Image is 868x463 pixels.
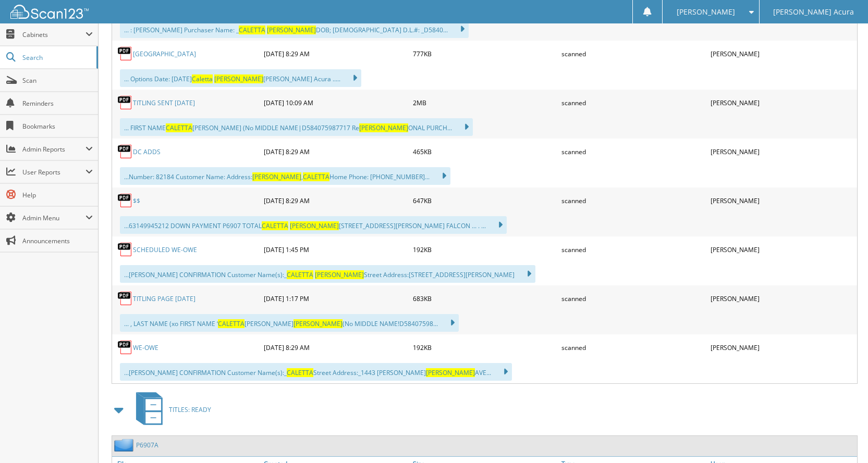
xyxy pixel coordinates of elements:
[120,216,507,234] div: ...63149945212 DOWN PAYMENT P6907 TOTAL [STREET_ADDRESS][PERSON_NAME] FALCON ... . ...
[261,141,410,162] div: [DATE] 8:29 AM
[114,439,136,452] img: folder2.png
[120,314,459,332] div: ... , LAST NAME (xo FIRST NAME ‘ [PERSON_NAME] (No MIDDLE NAME!D58407598...
[294,319,343,328] span: [PERSON_NAME]
[166,123,192,132] span: CALETTA
[22,168,85,177] span: User Reports
[130,389,211,430] a: TITLES: READY
[218,319,244,328] span: CALETTA
[287,368,313,377] span: CALETTA
[136,441,158,449] a: P6907A
[559,190,708,211] div: scanned
[559,92,708,113] div: scanned
[117,95,133,110] img: PDF.png
[133,147,161,156] a: DC ADDS
[559,141,708,162] div: scanned
[410,92,559,113] div: 2MB
[117,46,133,61] img: PDF.png
[708,337,857,358] div: [PERSON_NAME]
[559,288,708,309] div: scanned
[708,190,857,211] div: [PERSON_NAME]
[22,214,85,222] span: Admin Menu
[252,172,301,181] span: [PERSON_NAME]
[359,123,408,132] span: [PERSON_NAME]
[10,5,89,19] img: scan123-logo-white.svg
[559,43,708,64] div: scanned
[290,221,339,230] span: [PERSON_NAME]
[133,245,197,254] a: SCHEDULED WE-OWE
[261,288,410,309] div: [DATE] 1:17 PM
[261,190,410,211] div: [DATE] 8:29 AM
[303,172,329,181] span: CALETTA
[773,9,854,15] span: [PERSON_NAME] Acura
[262,221,288,230] span: CALETTA
[410,288,559,309] div: 683KB
[133,294,195,303] a: TITLING PAGE [DATE]
[426,368,475,377] span: [PERSON_NAME]
[133,49,196,58] a: [GEOGRAPHIC_DATA]
[120,167,450,185] div: ...Number: 82184 Customer Name: Address: , Home Phone: [PHONE_NUMBER]...
[120,118,473,136] div: ... FIRST NAME [PERSON_NAME] (No MIDDLE NAME|D584075987717 Re ONAL PURCH...
[559,337,708,358] div: scanned
[133,196,140,205] a: $$
[120,20,469,38] div: ... : [PERSON_NAME] Purchaser Name: _ DOB; [DEMOGRAPHIC_DATA] D.L.#: _D5840...
[22,236,93,245] span: Announcements
[708,43,857,64] div: [PERSON_NAME]
[22,53,91,62] span: Search
[267,26,316,34] span: [PERSON_NAME]
[287,270,313,279] span: CALETTA
[22,191,93,199] span: Help
[192,74,213,83] span: Caletta
[708,141,857,162] div: [PERSON_NAME]
[22,145,85,154] span: Admin Reports
[410,239,559,260] div: 192KB
[410,43,559,64] div: 777KB
[239,26,265,34] span: CALETTA
[261,92,410,113] div: [DATE] 10:09 AM
[261,337,410,358] div: [DATE] 8:29 AM
[120,265,535,283] div: ...[PERSON_NAME] CONFIRMATION Customer Name(s):_ Street Address:[STREET_ADDRESS][PERSON_NAME]
[22,76,93,85] span: Scan
[708,239,857,260] div: [PERSON_NAME]
[117,144,133,159] img: PDF.png
[133,343,158,352] a: WE-OWE
[120,363,512,381] div: ...[PERSON_NAME] CONFIRMATION Customer Name(s):_ Street Address:_1443 [PERSON_NAME] AVE...
[169,405,211,414] span: TITLES: READY
[22,30,85,39] span: Cabinets
[117,242,133,257] img: PDF.png
[117,340,133,355] img: PDF.png
[261,239,410,260] div: [DATE] 1:45 PM
[120,69,361,87] div: ... Options Date: [DATE] [PERSON_NAME] Acura .....
[708,288,857,309] div: [PERSON_NAME]
[410,141,559,162] div: 465KB
[117,193,133,208] img: PDF.png
[22,122,93,131] span: Bookmarks
[117,291,133,306] img: PDF.png
[410,190,559,211] div: 647KB
[133,98,195,107] a: TITLING SENT [DATE]
[214,74,263,83] span: [PERSON_NAME]
[261,43,410,64] div: [DATE] 8:29 AM
[708,92,857,113] div: [PERSON_NAME]
[677,9,735,15] span: [PERSON_NAME]
[410,337,559,358] div: 192KB
[315,270,364,279] span: [PERSON_NAME]
[816,413,868,463] iframe: Chat Widget
[559,239,708,260] div: scanned
[22,99,93,108] span: Reminders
